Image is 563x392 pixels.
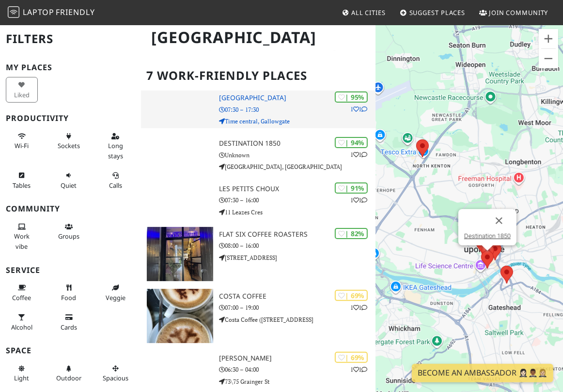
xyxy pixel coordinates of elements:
[219,105,375,114] p: 07:30 – 17:30
[219,292,375,301] h3: Costa Coffee
[6,219,38,254] button: Work vibe
[61,293,76,302] span: Food
[350,105,368,114] p: 1 1
[350,196,368,205] p: 1 1
[12,293,31,302] span: Coffee
[147,227,213,281] img: Flat Six Coffee Roasters
[53,219,85,244] button: Groups
[219,354,375,362] h3: [PERSON_NAME]
[539,29,558,48] button: Zoom in
[13,181,31,190] span: Work-friendly tables
[147,61,370,90] h2: 7 Work-Friendly Places
[61,323,77,332] span: Credit cards
[489,8,548,17] span: Join Community
[219,196,375,205] p: 07:30 – 16:00
[141,181,375,219] a: | 91% 11 Les Petits Choux 07:30 – 16:00 11 Leazes Cres
[100,167,132,193] button: Calls
[141,136,375,174] a: | 94% 11 Destination 1850 Unknown [GEOGRAPHIC_DATA], [GEOGRAPHIC_DATA]
[219,241,375,250] p: 08:00 – 16:00
[23,7,54,17] span: Laptop
[56,374,81,382] span: Outdoor area
[6,24,135,54] h2: Filters
[6,266,135,275] h3: Service
[219,230,375,239] h3: Flat Six Coffee Roasters
[338,4,390,21] a: All Cities
[350,150,368,159] p: 1 1
[58,232,79,241] span: Group tables
[141,227,375,281] a: Flat Six Coffee Roasters | 82% Flat Six Coffee Roasters 08:00 – 16:00 [STREET_ADDRESS]
[475,4,552,21] a: Join Community
[335,228,368,239] div: | 82%
[100,128,132,164] button: Long stays
[11,323,32,332] span: Alcohol
[219,377,375,386] p: 73\75 Grainger St
[219,303,375,312] p: 07:00 – 19:00
[6,167,38,193] button: Tables
[219,253,375,262] p: [STREET_ADDRESS]
[409,8,466,17] span: Suggest Places
[219,208,375,217] p: 11 Leazes Cres
[219,94,375,102] h3: [GEOGRAPHIC_DATA]
[6,280,38,305] button: Coffee
[14,374,29,382] span: Natural light
[487,209,511,232] button: Close
[8,4,95,21] a: LaptopFriendly LaptopFriendly
[219,162,375,171] p: [GEOGRAPHIC_DATA], [GEOGRAPHIC_DATA]
[350,303,368,312] p: 1 1
[8,6,19,18] img: LaptopFriendly
[58,141,80,150] span: Power sockets
[6,63,135,72] h3: My Places
[100,280,132,305] button: Veggie
[53,128,85,154] button: Sockets
[219,315,375,324] p: Costa Coffee ([STREET_ADDRESS]
[350,365,368,374] p: 1 1
[219,151,375,160] p: Unknown
[61,181,77,190] span: Quiet
[147,289,213,343] img: Costa Coffee
[103,374,128,382] span: Spacious
[6,114,135,123] h3: Productivity
[219,139,375,148] h3: Destination 1850
[335,91,368,103] div: | 95%
[141,351,375,389] a: | 69% 11 [PERSON_NAME] 06:30 – 04:00 73\75 Grainger St
[219,117,375,126] p: Time central, Gallowgate
[100,361,132,386] button: Spacious
[56,7,94,17] span: Friendly
[141,90,375,128] a: | 95% 11 [GEOGRAPHIC_DATA] 07:30 – 17:30 Time central, Gallowgate
[335,290,368,301] div: | 69%
[6,346,135,355] h3: Space
[6,361,38,386] button: Light
[351,8,386,17] span: All Cities
[109,181,122,190] span: Video/audio calls
[539,49,558,68] button: Zoom out
[464,232,511,240] a: Destination 1850
[144,24,374,51] h1: [GEOGRAPHIC_DATA]
[108,141,123,160] span: Long stays
[6,204,135,213] h3: Community
[412,364,553,382] a: Become an Ambassador 🤵🏻‍♀️🤵🏾‍♂️🤵🏼‍♀️
[335,182,368,194] div: | 91%
[219,185,375,193] h3: Les Petits Choux
[6,128,38,154] button: Wi-Fi
[53,309,85,335] button: Cards
[53,280,85,305] button: Food
[219,365,375,374] p: 06:30 – 04:00
[335,137,368,148] div: | 94%
[15,141,29,150] span: Stable Wi-Fi
[141,289,375,343] a: Costa Coffee | 69% 11 Costa Coffee 07:00 – 19:00 Costa Coffee ([STREET_ADDRESS]
[335,352,368,363] div: | 69%
[14,232,30,250] span: People working
[6,309,38,335] button: Alcohol
[53,361,85,386] button: Outdoor
[106,293,125,302] span: Veggie
[396,4,469,21] a: Suggest Places
[53,167,85,193] button: Quiet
